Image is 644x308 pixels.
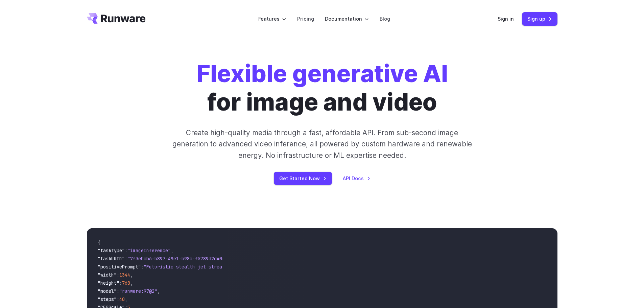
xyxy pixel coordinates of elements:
label: Features [258,15,286,23]
a: Go to / [87,13,146,24]
span: "steps" [98,296,117,302]
a: Sign in [498,15,514,23]
span: "imageInference" [127,247,171,254]
span: : [117,288,119,294]
span: "7f3ebcb6-b897-49e1-b98c-f5789d2d40d7" [127,256,230,262]
a: Pricing [297,15,314,23]
span: , [171,247,173,254]
span: "runware:97@2" [119,288,157,294]
label: Documentation [325,15,369,23]
span: "Futuristic stealth jet streaking through a neon-lit cityscape with glowing purple exhaust" [144,264,390,270]
span: "taskUUID" [98,256,125,262]
span: , [130,272,133,278]
span: "height" [98,280,119,286]
span: "model" [98,288,117,294]
a: Blog [380,15,390,23]
a: Sign up [522,12,557,25]
a: Get Started Now [274,172,332,185]
strong: Flexible generative AI [196,59,448,88]
span: 768 [122,280,130,286]
span: : [141,264,144,270]
span: : [117,272,119,278]
span: "positivePrompt" [98,264,141,270]
span: { [98,239,100,245]
span: , [130,280,133,286]
h1: for image and video [196,60,448,116]
span: "width" [98,272,117,278]
p: Create high-quality media through a fast, affordable API. From sub-second image generation to adv... [171,127,473,161]
span: 40 [119,296,125,302]
span: : [125,247,127,254]
span: , [157,288,160,294]
span: , [125,296,127,302]
a: API Docs [343,174,371,182]
span: 1344 [119,272,130,278]
span: "taskType" [98,247,125,254]
span: : [119,280,122,286]
span: : [125,256,127,262]
span: : [117,296,119,302]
